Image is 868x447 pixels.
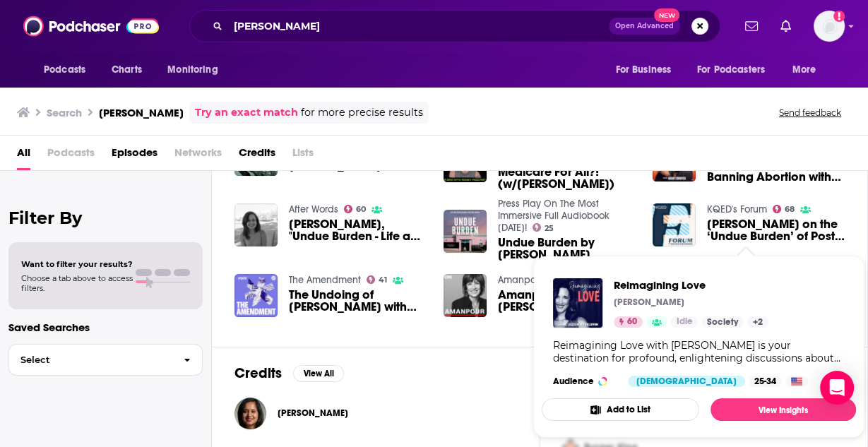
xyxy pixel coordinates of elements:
h3: Search [47,106,82,119]
a: Episodes [112,141,157,170]
svg: Add a profile image [833,11,845,22]
button: Open AdvancedNew [609,18,680,35]
span: for more precise results [301,105,423,121]
a: 41 [367,275,388,284]
span: Idle [676,315,692,329]
span: [PERSON_NAME] on the ‘Undue Burden’ of Post-[PERSON_NAME] Reproductive Care [707,218,845,242]
span: More [792,60,816,80]
a: Charts [102,56,150,83]
span: Logged in as ereardon [814,11,845,42]
a: The Human Cost of Banning Abortion with Shefali Luthra [707,159,845,183]
div: Reimagining Love with [PERSON_NAME] is your destination for profound, enlightening discussions ab... [553,339,845,364]
div: Search podcasts, credits, & more... [189,10,720,42]
a: The Amendment [289,274,361,286]
h3: [PERSON_NAME] [99,106,184,119]
input: Search podcasts, credits, & more... [228,15,609,37]
a: Idle [670,316,698,328]
a: Try an exact match [195,105,298,121]
span: Choose a tab above to access filters. [21,273,133,293]
a: 25 [533,223,554,232]
div: [DEMOGRAPHIC_DATA] [628,376,745,387]
button: open menu [605,56,689,83]
a: View Insights [711,398,856,421]
span: New [654,8,679,22]
span: Podcasts [47,141,95,170]
span: Medicare For All?! (w/[PERSON_NAME]) [498,166,636,190]
img: Shefali Luthra on the ‘Undue Burden’ of Post-Roe Reproductive Care [653,203,696,246]
a: Undue Burden by Shefali Luthra [498,237,636,261]
h2: Filter By [8,208,203,228]
button: View All [293,365,344,382]
a: Show notifications dropdown [775,14,797,38]
a: CreditsView All [234,364,344,382]
span: Networks [174,141,222,170]
span: 60 [627,315,637,329]
span: Open Advanced [615,23,674,30]
h3: Audience [553,376,617,387]
span: The Human Cost of Banning Abortion with [PERSON_NAME] [707,159,845,183]
span: Monitoring [167,60,218,80]
span: For Podcasters [697,60,765,80]
span: For Business [615,60,671,80]
button: open menu [783,56,834,83]
span: [PERSON_NAME] [278,407,348,419]
span: [PERSON_NAME], "Undue Burden - Life and Death Decisions in Post-[PERSON_NAME] America" [289,218,427,242]
span: Undue Burden by [PERSON_NAME] [498,237,636,261]
button: open menu [157,56,236,83]
a: After Words [289,203,338,215]
button: open menu [688,56,785,83]
a: 60 [344,205,367,213]
a: Show notifications dropdown [739,14,763,38]
a: Amanpour: Shefali Luthra, Craig Whitlock General David Petraeus and Ady Barkan [444,274,487,317]
a: Credits [239,141,275,170]
a: Shefali Luthra on the ‘Undue Burden’ of Post-Roe Reproductive Care [707,218,845,242]
a: Press Play On The Most Immersive Full Audiobook Today! [498,198,610,234]
img: Shefali Luthra, "Undue Burden - Life and Death Decisions in Post-Roe America" [234,203,278,246]
p: [PERSON_NAME] [614,297,684,308]
span: Lists [292,141,314,170]
a: Shefali Luthra [278,407,348,419]
span: Podcasts [44,60,85,80]
a: Medicare For All?! (w/Shefali Luthra) [498,166,636,190]
img: The Undoing of Roe with Shefali Luthra [234,274,278,317]
button: open menu [34,56,104,83]
a: Society [701,316,744,328]
span: Want to filter your results? [21,259,133,269]
span: Select [9,355,172,364]
span: 68 [785,206,795,213]
a: 60 [614,316,643,328]
span: 41 [379,277,387,283]
img: User Profile [814,11,845,42]
a: Amanpour [498,274,545,286]
a: KQED's Forum [707,203,767,215]
a: 68 [773,205,795,213]
p: Saved Searches [8,321,203,334]
button: Send feedback [775,107,845,119]
a: All [17,141,30,170]
img: Undue Burden by Shefali Luthra [444,210,487,253]
button: Show profile menu [814,11,845,42]
div: 25-34 [749,376,782,387]
div: Open Intercom Messenger [820,371,854,405]
button: Shefali LuthraShefali Luthra [234,391,517,436]
button: Add to List [542,398,699,421]
span: The Undoing of [PERSON_NAME] with [PERSON_NAME] [289,289,427,313]
img: Shefali Luthra [234,398,266,429]
a: +2 [747,316,768,328]
span: 25 [545,225,554,232]
span: Reimagining Love [614,278,768,292]
span: 60 [356,206,366,213]
span: Amanpour: [PERSON_NAME], [PERSON_NAME] General [PERSON_NAME] and [PERSON_NAME] [498,289,636,313]
img: Podchaser - Follow, Share and Rate Podcasts [23,13,159,40]
a: Amanpour: Shefali Luthra, Craig Whitlock General David Petraeus and Ady Barkan [498,289,636,313]
img: Reimagining Love [553,278,602,328]
a: Shefali Luthra, "Undue Burden - Life and Death Decisions in Post-Roe America" [289,218,427,242]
